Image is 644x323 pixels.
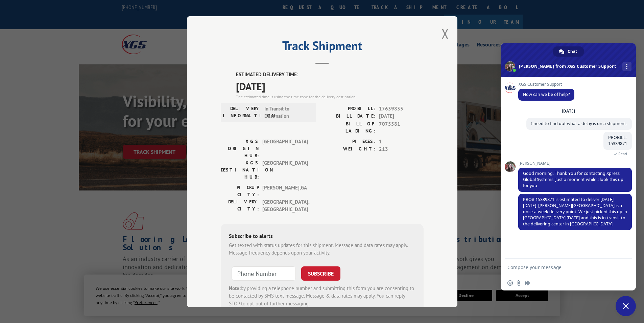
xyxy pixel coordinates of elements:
[229,231,415,241] div: Subscribe to alerts
[525,280,530,286] span: Audio message
[221,184,259,198] label: PICKUP CITY:
[523,92,570,97] span: How can we be of help?
[568,46,577,57] span: Chat
[236,94,424,100] div: The estimated time is using the time zone for the delivery destination.
[608,135,627,146] span: PROBILL: 15339871
[523,170,623,188] span: Good morning. Thank You for contacting Xpress Global Systems. Just a moment while I look this up ...
[262,184,308,198] span: [PERSON_NAME] , GA
[229,241,415,257] div: Get texted with status updates for this shipment. Message and data rates may apply. Message frequ...
[531,121,627,126] span: I need to find out what a delay is on a shipment.
[236,78,424,94] span: [DATE]
[229,284,415,307] div: by providing a telephone number and submitting this form you are consenting to be contacted by SM...
[322,145,376,153] label: WEIGHT:
[553,46,584,57] div: Chat
[518,82,574,87] span: XGS Customer Support
[516,280,522,286] span: Send a file
[322,138,376,145] label: PIECES:
[442,25,449,43] button: Close modal
[507,264,614,270] textarea: Compose your message...
[262,138,308,159] span: [GEOGRAPHIC_DATA]
[507,280,513,286] span: Insert an emoji
[616,296,636,316] div: Close chat
[379,113,424,120] span: [DATE]
[379,120,424,134] span: 7075581
[379,145,424,153] span: 213
[223,105,261,120] label: DELIVERY INFORMATION:
[622,62,631,71] div: More channels
[229,285,241,291] strong: Note:
[322,113,376,120] label: BILL DATE:
[262,159,308,180] span: [GEOGRAPHIC_DATA]
[262,198,308,213] span: [GEOGRAPHIC_DATA] , [GEOGRAPHIC_DATA]
[221,198,259,213] label: DELIVERY CITY:
[562,109,575,113] div: [DATE]
[322,105,376,113] label: PROBILL:
[518,161,632,166] span: [PERSON_NAME]
[322,120,376,134] label: BILL OF LADING:
[301,266,340,280] button: SUBSCRIBE
[221,138,259,159] label: XGS ORIGIN HUB:
[221,41,424,54] h2: Track Shipment
[379,105,424,113] span: 17639835
[221,159,259,180] label: XGS DESTINATION HUB:
[232,266,296,280] input: Phone Number
[618,152,627,156] span: Read
[264,105,310,120] span: In Transit to Destination
[523,197,627,227] span: PRO# 15339871 is estimated to deliver [DATE][DATE]. [PERSON_NAME][GEOGRAPHIC_DATA] is a once-a-we...
[379,138,424,145] span: 1
[236,71,424,79] label: ESTIMATED DELIVERY TIME:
